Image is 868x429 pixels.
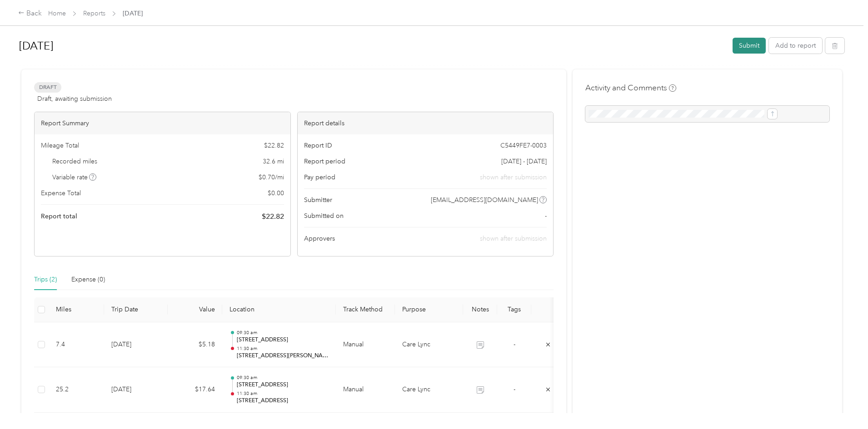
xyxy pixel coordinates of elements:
[52,157,97,166] span: Recorded miles
[304,195,332,205] span: Submitter
[304,211,344,221] span: Submitted on
[41,141,79,150] span: Mileage Total
[304,157,345,166] span: Report period
[237,330,329,336] p: 09:30 am
[37,94,112,104] span: Draft, awaiting submission
[268,188,284,198] span: $ 0.00
[497,297,531,322] th: Tags
[480,235,547,242] span: shown after submission
[222,297,336,322] th: Location
[18,8,42,19] div: Back
[237,390,329,397] p: 11:30 am
[123,9,143,18] span: [DATE]
[769,38,822,54] button: Add to report
[168,297,222,322] th: Value
[545,211,547,221] span: -
[733,38,766,54] button: Submit
[49,367,104,413] td: 25.2
[35,112,290,134] div: Report Summary
[104,297,168,322] th: Trip Date
[263,157,284,166] span: 32.6 mi
[817,378,868,429] iframe: Everlance-gr Chat Button Frame
[168,322,222,368] td: $5.18
[514,385,515,393] span: -
[336,322,395,368] td: Manual
[431,195,538,205] span: [EMAIL_ADDRESS][DOMAIN_NAME]
[500,141,547,150] span: C5449FE7-0003
[237,345,329,352] p: 11:30 am
[49,297,104,322] th: Miles
[262,211,284,222] span: $ 22.82
[34,275,57,285] div: Trips (2)
[48,10,66,17] a: Home
[104,322,168,368] td: [DATE]
[259,173,284,182] span: $ 0.70 / mi
[298,112,554,134] div: Report details
[34,82,61,93] span: Draft
[71,275,105,285] div: Expense (0)
[237,375,329,381] p: 09:30 am
[336,367,395,413] td: Manual
[237,397,329,405] p: [STREET_ADDRESS]
[336,297,395,322] th: Track Method
[480,173,547,182] span: shown after submission
[237,352,329,360] p: [STREET_ADDRESS][PERSON_NAME]
[104,367,168,413] td: [DATE]
[304,173,335,182] span: Pay period
[49,322,104,368] td: 7.4
[463,297,497,322] th: Notes
[304,234,335,243] span: Approvers
[395,322,463,368] td: Care Lync
[304,141,332,150] span: Report ID
[395,297,463,322] th: Purpose
[501,157,547,166] span: [DATE] - [DATE]
[237,336,329,344] p: [STREET_ADDRESS]
[41,188,81,198] span: Expense Total
[395,367,463,413] td: Care Lync
[264,141,284,150] span: $ 22.82
[83,10,105,17] a: Reports
[52,173,97,182] span: Variable rate
[237,381,329,389] p: [STREET_ADDRESS]
[168,367,222,413] td: $17.64
[41,212,77,221] span: Report total
[585,82,676,94] h4: Activity and Comments
[19,35,726,57] h1: Sep 2025
[514,340,515,348] span: -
